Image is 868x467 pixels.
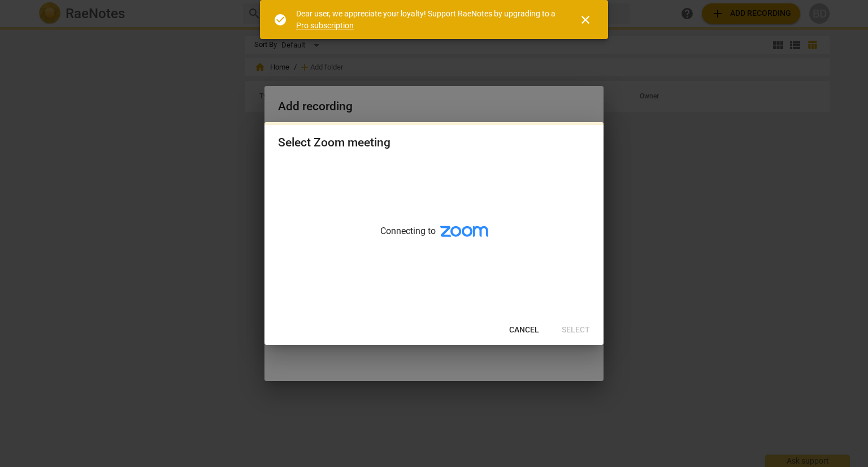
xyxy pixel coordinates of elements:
button: Close [572,6,599,33]
span: Cancel [509,325,539,336]
div: Dear user, we appreciate your loyalty! Support RaeNotes by upgrading to a [296,8,558,31]
button: Cancel [500,320,548,340]
a: Pro subscription [296,21,354,30]
span: close [579,13,592,27]
span: check_circle [274,13,287,27]
div: Connecting to [264,161,604,315]
div: Select Zoom meeting [278,136,390,150]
